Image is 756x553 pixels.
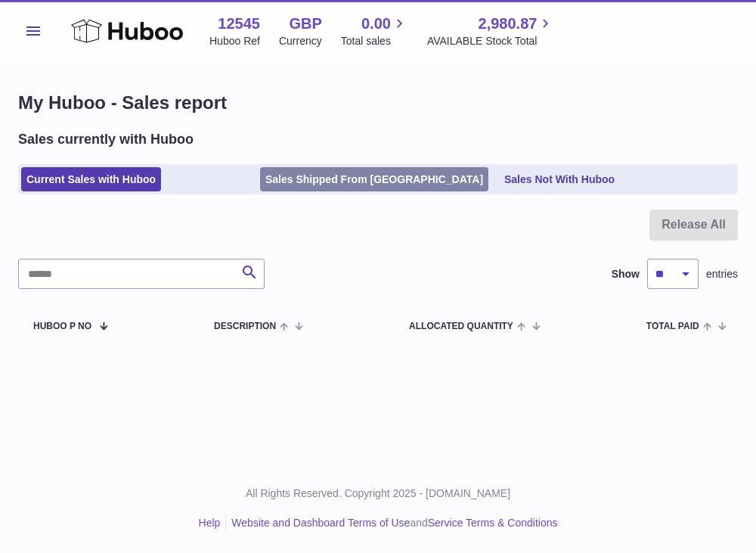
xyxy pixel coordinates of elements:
[21,167,161,192] a: Current Sales with Huboo
[218,14,260,34] strong: 12545
[209,34,260,48] div: Huboo Ref
[279,34,322,48] div: Currency
[260,167,488,192] a: Sales Shipped From [GEOGRAPHIC_DATA]
[706,267,738,281] span: entries
[612,267,640,281] label: Show
[427,34,555,48] span: AVAILABLE Stock Total
[12,486,744,501] p: All Rights Reserved. Copyright 2025 - [DOMAIN_NAME]
[341,34,408,48] span: Total sales
[33,322,91,331] span: Huboo P no
[409,322,513,331] span: ALLOCATED Quantity
[499,167,620,192] a: Sales Not With Huboo
[226,516,557,530] li: and
[341,14,408,48] a: 0.00 Total sales
[214,322,276,331] span: Description
[428,517,558,529] a: Service Terms & Conditions
[289,14,321,34] strong: GBP
[199,517,221,529] a: Help
[361,14,391,34] span: 0.00
[479,14,538,34] span: 2,980.87
[646,322,699,331] span: Total paid
[18,130,194,148] h2: Sales currently with Huboo
[427,14,555,48] a: 2,980.87 AVAILABLE Stock Total
[18,91,738,115] h1: My Huboo - Sales report
[231,517,410,529] a: Website and Dashboard Terms of Use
